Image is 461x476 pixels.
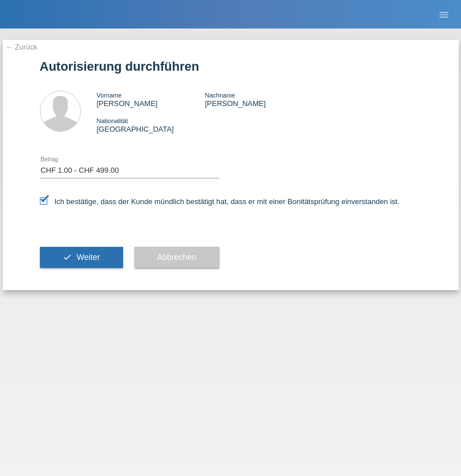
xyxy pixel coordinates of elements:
[97,116,205,133] div: [GEOGRAPHIC_DATA]
[438,9,450,21] i: menu
[63,253,72,262] i: check
[40,197,400,206] label: Ich bestätige, dass der Kunde mündlich bestätigt hat, dass er mit einer Bonitätsprüfung einversta...
[205,91,313,108] div: [PERSON_NAME]
[76,253,100,262] span: Weiter
[40,247,123,268] button: check Weiter
[97,91,205,108] div: [PERSON_NAME]
[40,59,422,74] h1: Autorisierung durchführen
[97,92,122,99] span: Vorname
[134,247,219,268] button: Abbrechen
[97,117,128,124] span: Nationalität
[205,92,235,99] span: Nachname
[157,253,197,262] span: Abbrechen
[433,11,455,18] a: menu
[6,43,38,51] a: ← Zurück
